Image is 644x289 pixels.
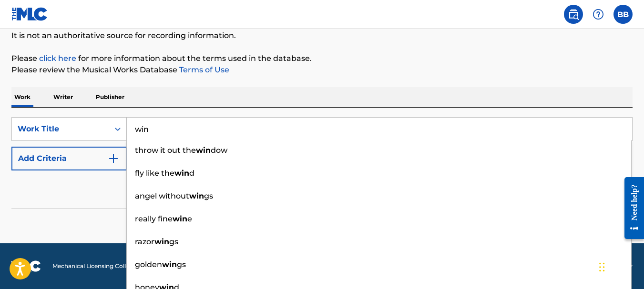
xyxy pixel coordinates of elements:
img: search [568,9,579,20]
form: Search Form [11,117,633,209]
span: d [189,169,194,178]
span: angel without [135,191,189,200]
img: logo [11,260,41,272]
div: Help [589,5,608,24]
strong: win [189,191,204,200]
img: 9d2ae6d4665cec9f34b9.svg [108,153,119,164]
a: Public Search [564,5,583,24]
button: Add Criteria [11,147,127,170]
strong: win [162,260,177,269]
p: Please for more information about the terms used in the database. [11,53,633,64]
div: Drag [599,253,605,281]
span: gs [169,237,178,246]
p: Publisher [93,87,127,107]
span: e [187,214,192,223]
strong: win [154,237,169,246]
span: gs [204,191,213,200]
strong: win [174,169,189,178]
a: Terms of Use [177,65,229,74]
iframe: Chat Widget [596,243,644,289]
span: fly like the [135,169,174,178]
span: golden [135,260,162,269]
span: throw it out the [135,146,196,155]
span: gs [177,260,186,269]
p: Work [11,87,33,107]
span: really fine [135,214,173,223]
img: MLC Logo [11,7,48,21]
p: It is not an authoritative source for recording information. [11,30,633,41]
span: dow [211,146,227,155]
img: help [593,9,604,20]
p: Writer [51,87,76,107]
span: razor [135,237,154,246]
strong: win [196,146,211,155]
span: Mechanical Licensing Collective © 2025 [52,262,163,270]
p: Please review the Musical Works Database [11,64,633,76]
div: User Menu [613,5,633,24]
iframe: Resource Center [617,169,644,246]
a: click here [39,54,76,63]
strong: win [173,214,187,223]
div: Work Title [18,123,103,135]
